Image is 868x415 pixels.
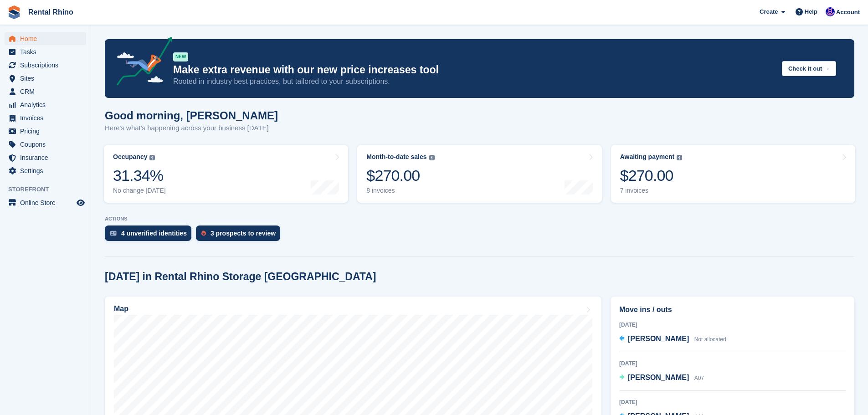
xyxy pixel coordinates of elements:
[20,151,75,164] span: Insurance
[113,166,166,185] div: 31.34%
[5,32,86,45] a: menu
[5,98,86,111] a: menu
[5,59,86,72] a: menu
[121,230,187,237] div: 4 unverified identities
[20,85,75,98] span: CRM
[173,52,188,61] div: NEW
[805,7,817,16] span: Help
[619,359,846,368] div: [DATE]
[619,372,704,384] a: [PERSON_NAME] A07
[5,138,86,151] a: menu
[628,374,689,381] span: [PERSON_NAME]
[760,7,778,16] span: Create
[75,197,86,208] a: Preview store
[357,145,601,203] a: Month-to-date sales $270.00 8 invoices
[5,72,86,85] a: menu
[611,145,855,203] a: Awaiting payment $270.00 7 invoices
[113,187,166,195] div: No change [DATE]
[105,225,196,246] a: 4 unverified identities
[173,77,775,87] p: Rooted in industry best practices, but tailored to your subscriptions.
[201,231,206,236] img: prospect-51fa495bee0391a8d652442698ab0144808aea92771e9ea1ae160a38d050c398.svg
[211,230,276,237] div: 3 prospects to review
[105,216,854,222] p: ACTIONS
[8,185,91,194] span: Storefront
[20,59,75,72] span: Subscriptions
[5,112,86,124] a: menu
[173,63,775,77] p: Make extra revenue with our new price increases tool
[20,164,75,177] span: Settings
[782,61,836,76] button: Check it out →
[113,153,147,161] div: Occupancy
[20,125,75,138] span: Pricing
[105,271,376,283] h2: [DATE] in Rental Rhino Storage [GEOGRAPHIC_DATA]
[628,335,689,343] span: [PERSON_NAME]
[429,155,435,160] img: icon-info-grey-7440780725fd019a000dd9b08b2336e03edf1995a4989e88bcd33f0948082b44.svg
[5,46,86,58] a: menu
[5,85,86,98] a: menu
[677,155,682,160] img: icon-info-grey-7440780725fd019a000dd9b08b2336e03edf1995a4989e88bcd33f0948082b44.svg
[25,5,77,20] a: Rental Rhino
[20,72,75,85] span: Sites
[620,166,683,185] div: $270.00
[20,98,75,111] span: Analytics
[619,304,846,315] h2: Move ins / outs
[620,153,675,161] div: Awaiting payment
[619,398,846,406] div: [DATE]
[366,153,426,161] div: Month-to-date sales
[109,37,173,89] img: price-adjustments-announcement-icon-8257ccfd72463d97f412b2fc003d46551f7dbcb40ab6d574587a9cd5c0d94...
[105,123,278,133] p: Here's what's happening across your business [DATE]
[5,125,86,138] a: menu
[20,112,75,124] span: Invoices
[20,196,75,209] span: Online Store
[104,145,348,203] a: Occupancy 31.34% No change [DATE]
[5,151,86,164] a: menu
[826,7,835,16] img: Ari Kolas
[366,187,434,195] div: 8 invoices
[110,231,117,236] img: verify_identity-adf6edd0f0f0b5bbfe63781bf79b02c33cf7c696d77639b501bdc392416b5a36.svg
[7,5,21,19] img: stora-icon-8386f47178a22dfd0bd8f6a31ec36ba5ce8667c1dd55bd0f319d3a0aa187defe.svg
[20,46,75,58] span: Tasks
[20,32,75,45] span: Home
[20,138,75,151] span: Coupons
[114,305,128,313] h2: Map
[366,166,434,185] div: $270.00
[105,109,278,122] h1: Good morning, [PERSON_NAME]
[619,321,846,329] div: [DATE]
[836,8,860,17] span: Account
[620,187,683,195] div: 7 invoices
[149,155,155,160] img: icon-info-grey-7440780725fd019a000dd9b08b2336e03edf1995a4989e88bcd33f0948082b44.svg
[694,375,704,381] span: A07
[5,196,86,209] a: menu
[694,336,726,343] span: Not allocated
[5,164,86,177] a: menu
[196,225,285,246] a: 3 prospects to review
[619,333,726,345] a: [PERSON_NAME] Not allocated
